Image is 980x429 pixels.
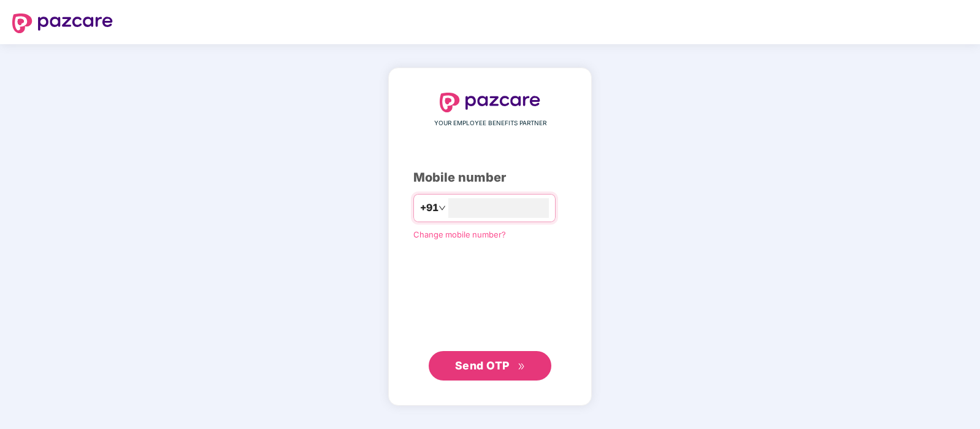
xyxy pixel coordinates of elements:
[420,200,438,215] span: +91
[434,118,546,128] span: YOUR EMPLOYEE BENEFITS PARTNER
[12,14,113,33] img: logo
[455,359,510,372] span: Send OTP
[413,168,567,187] div: Mobile number
[518,363,526,371] span: double-right
[440,93,540,112] img: logo
[413,230,506,239] a: Change mobile number?
[429,351,551,381] button: Send OTPdouble-right
[438,204,446,212] span: down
